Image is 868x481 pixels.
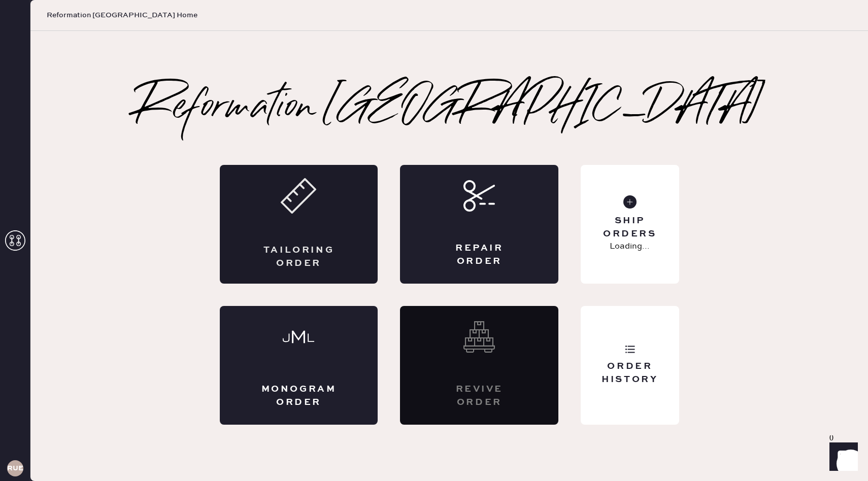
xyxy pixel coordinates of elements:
span: Reformation [GEOGRAPHIC_DATA] Home [47,10,197,20]
div: Order History [589,360,671,386]
div: Monogram Order [260,383,338,408]
div: Ship Orders [589,215,671,240]
h2: Reformation [GEOGRAPHIC_DATA] [136,88,763,128]
div: Interested? Contact us at care@hemster.co [400,306,558,425]
div: Repair Order [441,242,518,267]
iframe: Front Chat [820,435,863,479]
div: Tailoring Order [260,244,338,269]
div: Revive order [441,383,518,408]
h3: RUESA [7,465,23,472]
p: Loading... [610,240,650,253]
